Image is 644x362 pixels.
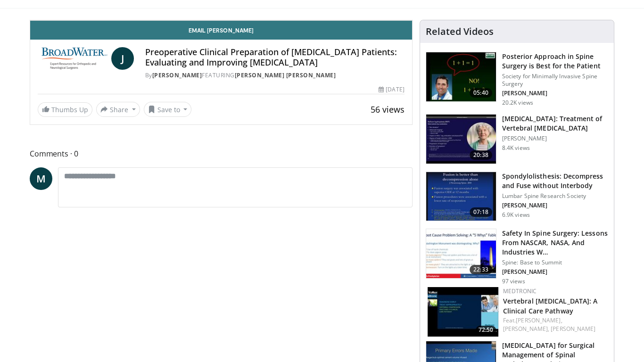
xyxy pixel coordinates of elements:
[30,148,413,160] span: Comments 0
[502,114,608,133] h3: [MEDICAL_DATA]: Treatment of Vertebral [MEDICAL_DATA]
[502,172,608,190] h3: Spondylolisthesis: Decompress and Fuse without Interbody
[426,229,608,285] a: 22:33 Safety In Spine Surgery: Lessons From NASCAR, NASA, And Industries W… Spine: Base to Summit...
[111,47,134,70] a: J
[371,104,405,115] span: 56 views
[470,207,492,217] span: 07:18
[96,102,140,117] button: Share
[502,135,608,142] p: [PERSON_NAME]
[470,88,492,98] span: 05:40
[426,52,496,101] img: 3b6f0384-b2b2-4baa-b997-2e524ebddc4b.150x105_q85_crop-smart_upscale.jpg
[470,265,492,274] span: 22:33
[428,287,498,337] a: 72:50
[30,20,412,21] video-js: Video Player
[503,325,549,333] a: [PERSON_NAME],
[476,326,496,334] span: 72:50
[502,211,530,219] p: 6.9K views
[502,52,608,71] h3: Posterior Approach in Spine Surgery is Best for the Patient
[551,325,595,333] a: [PERSON_NAME]
[502,278,525,285] p: 97 views
[502,90,608,97] p: [PERSON_NAME]
[502,192,608,200] p: Lumbar Spine Research Society
[503,296,598,315] a: Vertebral [MEDICAL_DATA]: A Clinical Care Pathway
[470,150,492,160] span: 20:38
[426,26,494,37] h4: Related Videos
[502,229,608,257] h3: Safety In Spine Surgery: Lessons From NASCAR, NASA, And Industries W…
[38,102,92,117] a: Thumbs Up
[145,71,405,80] div: By FEATURING
[145,47,405,67] h4: Preoperative Clinical Preparation of [MEDICAL_DATA] Patients: Evaluating and Improving [MEDICAL_D...
[503,287,537,295] a: Medtronic
[426,172,496,221] img: 97801bed-5de1-4037-bed6-2d7170b090cf.150x105_q85_crop-smart_upscale.jpg
[502,73,608,88] p: Society for Minimally Invasive Spine Surgery
[426,172,608,222] a: 07:18 Spondylolisthesis: Decompress and Fuse without Interbody Lumbar Spine Research Society [PER...
[426,229,496,278] img: 05c2a676-a450-41f3-b358-da3da3bc670f.150x105_q85_crop-smart_upscale.jpg
[144,102,192,117] button: Save to
[516,316,562,324] a: [PERSON_NAME],
[152,71,202,79] a: [PERSON_NAME]
[503,316,606,333] div: Feat.
[502,144,530,152] p: 8.4K views
[30,21,412,40] a: Email [PERSON_NAME]
[379,85,404,94] div: [DATE]
[502,268,608,276] p: [PERSON_NAME]
[502,259,608,266] p: Spine: Base to Summit
[428,287,498,337] img: c43ddaef-b177-487a-b10f-0bc16f3564fe.150x105_q85_crop-smart_upscale.jpg
[38,47,107,70] img: BroadWater
[426,115,496,164] img: 0cae8376-61df-4d0e-94d1-d9dddb55642e.150x105_q85_crop-smart_upscale.jpg
[235,71,336,79] a: [PERSON_NAME] [PERSON_NAME]
[30,167,52,190] a: M
[502,99,533,107] p: 20.2K views
[426,52,608,107] a: 05:40 Posterior Approach in Spine Surgery is Best for the Patient Society for Minimally Invasive ...
[426,114,608,164] a: 20:38 [MEDICAL_DATA]: Treatment of Vertebral [MEDICAL_DATA] [PERSON_NAME] 8.4K views
[502,202,608,209] p: [PERSON_NAME]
